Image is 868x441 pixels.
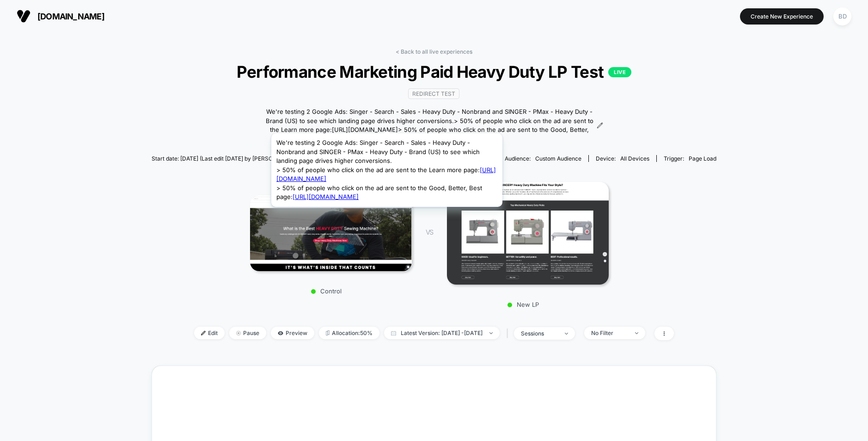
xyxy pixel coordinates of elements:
a: < Back to all live experiences [396,48,472,55]
span: [DOMAIN_NAME] [37,12,104,21]
span: Performance Marketing Paid Heavy Duty LP Test [180,62,688,81]
button: BD [831,7,854,26]
span: | [504,327,514,340]
span: Page Load [689,155,716,162]
span: other [476,155,490,162]
button: Create New Experience [740,8,824,25]
div: Pages: [453,155,490,162]
img: Control main [250,195,412,272]
span: Device: [588,155,656,162]
p: LIVE [608,67,631,77]
span: Allocation: 50% [319,327,379,339]
span: Redirect Test [408,88,459,99]
img: rebalance [326,330,330,335]
div: sessions [521,330,558,337]
p: Control [245,287,407,295]
img: edit [201,331,206,335]
span: We're testing 2 Google Ads: Singer - Search - Sales - Heavy Duty - Nonbrand and SINGER - PMax - H... [265,107,595,143]
img: Visually logo [17,9,31,23]
div: BD [833,7,851,25]
span: Start date: [DATE] (Last edit [DATE] by [PERSON_NAME][EMAIL_ADDRESS][PERSON_NAME][DOMAIN_NAME]) [152,155,438,162]
span: Pause [229,327,266,339]
p: New LP [442,301,604,308]
span: Edit [194,327,225,339]
img: end [236,331,241,335]
img: calendar [391,331,396,335]
span: Preview [271,327,314,339]
img: end [489,332,493,334]
div: No Filter [591,329,628,336]
span: Latest Version: [DATE] - [DATE] [384,327,500,339]
span: all devices [620,155,649,162]
img: end [635,332,638,334]
span: Custom Audience [535,155,581,162]
div: Audience: [505,155,581,162]
img: New LP main [447,182,609,285]
img: end [565,333,568,335]
div: Trigger: [664,155,716,162]
span: VS [426,228,433,236]
button: [DOMAIN_NAME] [14,9,107,24]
